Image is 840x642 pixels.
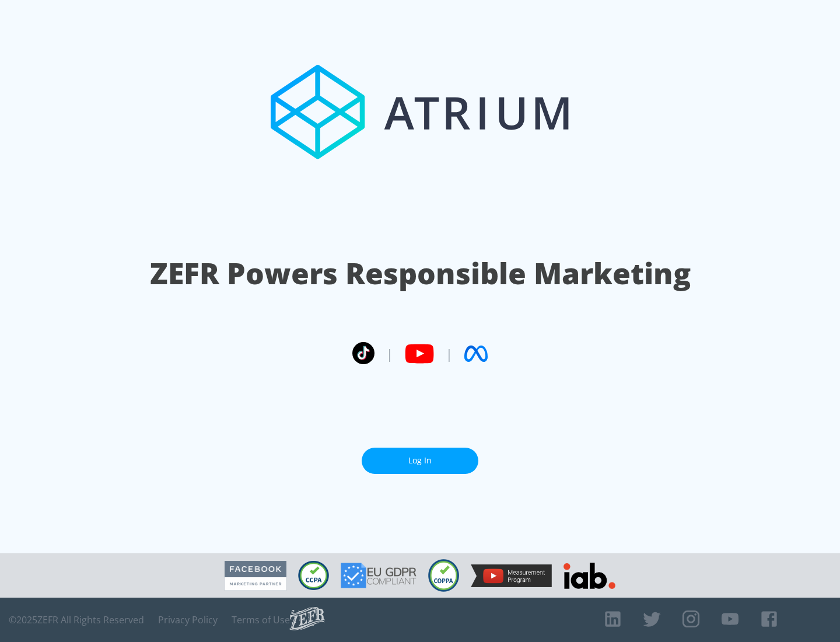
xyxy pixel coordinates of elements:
span: | [446,345,453,362]
span: | [386,345,393,362]
img: GDPR Compliant [341,563,416,588]
img: CCPA Compliant [298,561,329,590]
a: Terms of Use [232,614,290,626]
a: Log In [362,448,478,474]
a: Privacy Policy [158,614,218,626]
img: COPPA Compliant [428,559,459,592]
img: IAB [563,563,615,589]
h1: ZEFR Powers Responsible Marketing [150,253,691,294]
img: YouTube Measurement Program [471,564,552,587]
span: © 2025 ZEFR All Rights Reserved [9,614,144,626]
img: Facebook Marketing Partner [225,561,286,591]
